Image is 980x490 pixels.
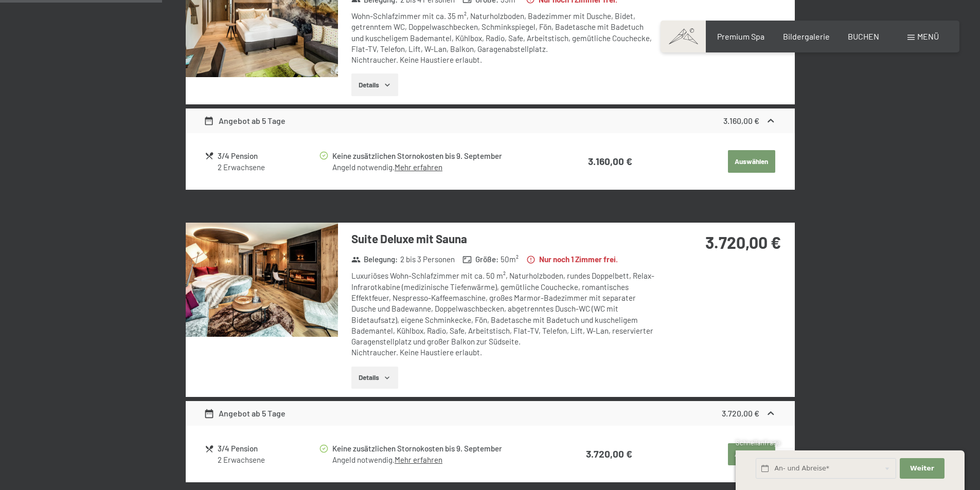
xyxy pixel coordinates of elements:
a: Bildergalerie [783,31,830,41]
img: mss_renderimg.php [186,223,338,337]
button: Details [351,74,398,96]
div: Keine zusätzlichen Stornokosten bis 9. September [332,443,546,455]
div: Angebot ab 5 Tage [204,115,286,127]
div: 2 Erwachsene [218,162,318,173]
button: Auswählen [728,150,775,173]
strong: Nur noch 1 Zimmer frei. [526,254,618,265]
strong: 3.160,00 € [588,155,632,167]
div: 2 Erwachsene [218,455,318,465]
div: Wohn-Schlafzimmer mit ca. 35 m², Naturholzboden, Badezimmer mit Dusche, Bidet, getrenntem WC, Dop... [351,11,657,65]
div: Angeld notwendig. [332,162,546,173]
h3: Suite Deluxe mit Sauna [351,231,657,247]
strong: 3.720,00 € [586,448,632,460]
div: 3/4 Pension [218,443,318,455]
button: Details [351,367,398,389]
span: Weiter [910,464,934,473]
div: Angebot ab 5 Tage3.160,00 € [186,108,795,133]
strong: Belegung : [351,254,398,265]
a: Premium Spa [717,31,764,41]
div: 3/4 Pension [218,150,318,162]
strong: Größe : [462,254,498,265]
button: Weiter [900,458,944,479]
div: Luxuriöses Wohn-Schlafzimmer mit ca. 50 m², Naturholzboden, rundes Doppelbett, Relax-Infrarotkabi... [351,270,657,358]
span: 2 bis 3 Personen [400,254,455,265]
a: BUCHEN [848,31,879,41]
span: Schnellanfrage [736,439,780,447]
span: Menü [917,31,939,41]
strong: 3.720,00 € [705,232,781,252]
div: Angebot ab 5 Tage [204,407,286,420]
button: Auswählen [728,443,775,466]
span: 50 m² [501,254,519,265]
div: Angeld notwendig. [332,455,546,465]
strong: 3.160,00 € [723,116,759,125]
div: Keine zusätzlichen Stornokosten bis 9. September [332,150,546,162]
a: Mehr erfahren [395,455,442,464]
strong: 3.720,00 € [722,408,759,418]
a: Mehr erfahren [395,162,442,172]
div: Angebot ab 5 Tage3.720,00 € [186,401,795,426]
